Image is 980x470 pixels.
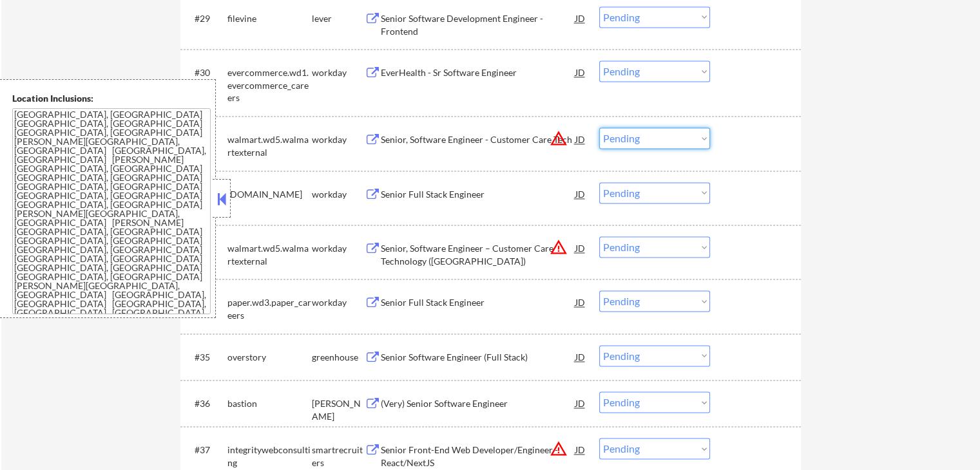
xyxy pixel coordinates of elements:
[381,296,575,309] div: Senior Full Stack Engineer
[227,397,312,410] div: bastion
[195,397,217,410] div: #36
[195,12,217,25] div: #29
[227,351,312,364] div: overstory
[227,296,312,321] div: paper.wd3.paper_careers
[574,61,587,84] div: JD
[227,444,312,469] div: integritywebconsulting
[227,133,312,158] div: walmart.wd5.walmartexternal
[195,444,217,456] div: #37
[574,438,587,461] div: JD
[381,397,575,410] div: (Very) Senior Software Engineer
[312,12,365,25] div: lever
[227,188,312,201] div: [DOMAIN_NAME]
[227,242,312,267] div: walmart.wd5.walmartexternal
[312,66,365,79] div: workday
[574,290,587,314] div: JD
[381,188,575,201] div: Senior Full Stack Engineer
[312,242,365,255] div: workday
[550,238,568,256] button: warning_amber
[312,188,365,201] div: workday
[574,236,587,259] div: JD
[195,351,217,364] div: #35
[381,444,575,469] div: Senior Front-End Web Developer/Engineer -React/NextJS
[574,345,587,368] div: JD
[381,351,575,364] div: Senior Software Engineer (Full Stack)
[574,6,587,30] div: JD
[381,242,575,267] div: Senior, Software Engineer – Customer Care Technology ([GEOGRAPHIC_DATA])
[312,444,365,469] div: smartrecruiters
[574,391,587,415] div: JD
[381,66,575,79] div: EverHealth - Sr Software Engineer
[312,133,365,146] div: workday
[574,127,587,151] div: JD
[195,66,217,79] div: #30
[312,351,365,364] div: greenhouse
[312,296,365,309] div: workday
[381,12,575,37] div: Senior Software Development Engineer - Frontend
[312,397,365,422] div: [PERSON_NAME]
[574,182,587,205] div: JD
[227,66,312,104] div: evercommerce.wd1.evercommerce_careers
[12,92,211,105] div: Location Inclusions:
[550,129,568,147] button: warning_amber
[227,12,312,25] div: filevine
[381,133,575,146] div: Senior, Software Engineer - Customer Care Tech
[550,440,568,458] button: warning_amber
